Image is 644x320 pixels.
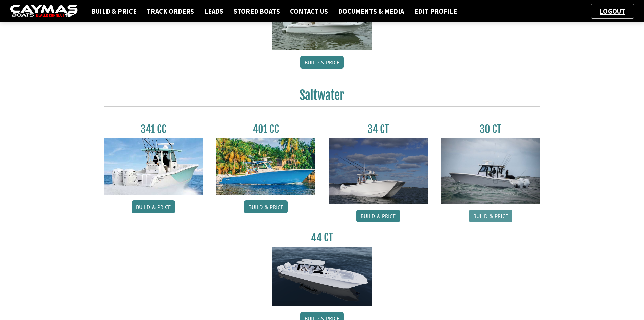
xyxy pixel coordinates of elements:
[244,200,288,213] a: Build & Price
[329,138,428,204] img: Caymas_34_CT_pic_1.jpg
[287,7,331,16] a: Contact Us
[132,200,175,213] a: Build & Price
[272,231,372,244] h3: 44 CT
[469,210,512,222] a: Build & Price
[216,138,315,195] img: 401CC_thumb.pg.jpg
[329,123,428,135] h3: 34 CT
[88,7,140,16] a: Build & Price
[143,7,197,16] a: Track Orders
[230,7,283,16] a: Stored Boats
[300,56,344,69] a: Build & Price
[216,123,315,135] h3: 401 CC
[272,247,372,307] img: 44ct_background.png
[596,7,628,15] a: Logout
[10,5,78,18] img: caymas-dealer-connect-2ed40d3bc7270c1d8d7ffb4b79bf05adc795679939227970def78ec6f6c03838.gif
[411,7,460,16] a: Edit Profile
[104,138,203,195] img: 341CC-thumbjpg.jpg
[104,88,540,107] h2: Saltwater
[335,7,407,16] a: Documents & Media
[441,138,540,204] img: 30_CT_photo_shoot_for_caymas_connect.jpg
[104,123,203,135] h3: 341 CC
[201,7,227,16] a: Leads
[441,123,540,135] h3: 30 CT
[356,210,400,222] a: Build & Price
